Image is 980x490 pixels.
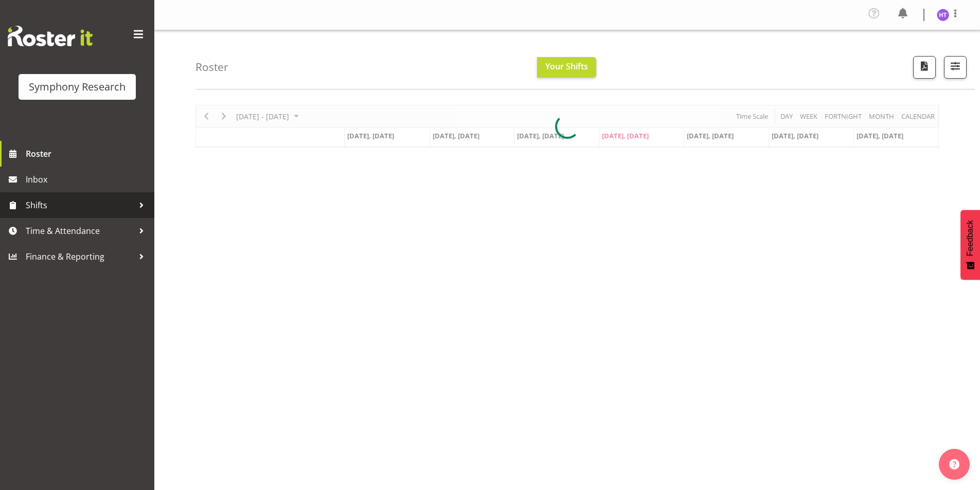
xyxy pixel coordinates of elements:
button: Your Shifts [537,57,596,78]
button: Filter Shifts [944,56,967,79]
span: Time & Attendance [26,223,134,239]
button: Feedback - Show survey [960,210,980,280]
h4: Roster [195,61,228,73]
span: Roster [26,146,149,161]
img: hal-thomas1264.jpg [937,9,949,21]
span: Shifts [26,197,134,213]
img: Rosterit website logo [8,26,93,46]
button: Download a PDF of the roster according to the set date range. [913,56,936,79]
span: Inbox [26,172,149,187]
span: Your Shifts [545,61,588,72]
span: Feedback [966,220,975,256]
span: Finance & Reporting [26,249,134,264]
div: Symphony Research [29,79,126,95]
img: help-xxl-2.png [949,459,959,469]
